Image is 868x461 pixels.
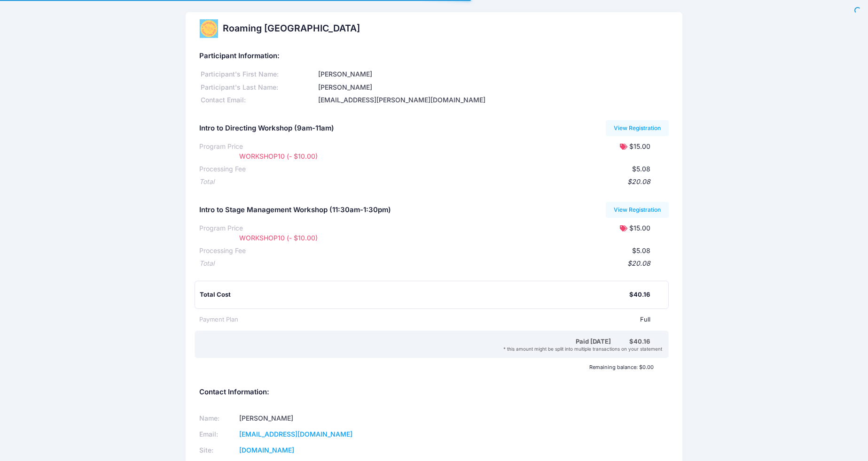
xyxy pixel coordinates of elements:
[199,259,214,269] div: Total
[236,410,422,426] td: [PERSON_NAME]
[239,446,294,454] a: [DOMAIN_NAME]
[317,69,669,79] div: [PERSON_NAME]
[239,430,352,438] a: [EMAIL_ADDRESS][DOMAIN_NAME]
[195,364,658,370] div: Remaining balance: $0.00
[199,177,214,187] div: Total
[199,410,236,426] td: Name:
[317,83,669,92] div: [PERSON_NAME]
[606,202,669,218] a: View Registration
[199,124,334,133] h5: Intro to Directing Workshop (9am-11am)
[199,315,238,324] div: Payment Plan
[235,152,474,161] div: WORKSHOP10 (- $10.00)
[199,95,317,105] div: Contact Email:
[223,23,360,34] h2: Roaming [GEOGRAPHIC_DATA]
[199,442,236,458] td: Site:
[199,206,391,215] h5: Intro to Stage Management Workshop (11:30am-1:30pm)
[629,290,650,300] div: $40.16
[214,259,650,269] div: $20.08
[317,95,669,105] div: [EMAIL_ADDRESS][PERSON_NAME][DOMAIN_NAME]
[199,223,243,233] div: Program Price
[235,233,474,243] div: WORKSHOP10 (- $10.00)
[629,337,650,346] div: $40.16
[629,224,650,232] span: $15.00
[199,52,669,61] h5: Participant Information:
[196,346,667,352] div: * this amount might be split into multiple transactions on your statement
[199,426,236,442] td: Email:
[199,142,243,152] div: Program Price
[606,120,669,136] a: View Registration
[199,164,246,174] div: Processing Fee
[201,337,629,346] div: Paid [DATE]
[629,142,650,150] span: $15.00
[199,83,317,92] div: Participant's Last Name:
[238,315,650,324] div: Full
[199,246,246,256] div: Processing Fee
[246,164,650,174] div: $5.08
[214,177,650,187] div: $20.08
[199,388,669,397] h5: Contact Information:
[200,290,629,300] div: Total Cost
[246,246,650,256] div: $5.08
[199,69,317,79] div: Participant's First Name:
